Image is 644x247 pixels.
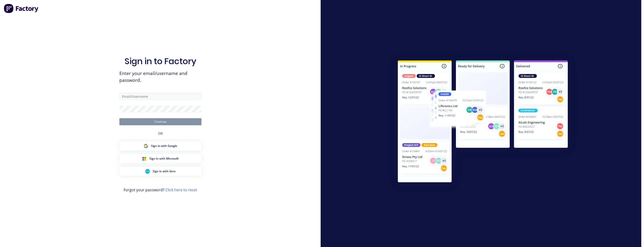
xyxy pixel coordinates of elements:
img: Sign in [387,51,578,193]
img: Microsoft Sign in [142,156,147,161]
img: Xero Sign in [145,169,150,174]
span: Sign in with Xero [153,169,175,173]
span: Sign in with Microsoft [149,157,179,161]
span: Sign in with Google [151,144,177,148]
h1: Sign in to Factory [125,56,196,66]
span: Forgot your password? [124,187,197,193]
a: Click here to reset [165,187,197,192]
img: Factory [4,4,39,13]
img: Google Sign in [144,144,148,148]
span: Enter your email/username and password. [119,70,201,84]
button: Google Sign inSign in with Google [119,141,201,150]
input: Email/Username [119,93,201,100]
button: Xero Sign inSign in with Xero [119,167,201,176]
button: Microsoft Sign inSign in with Microsoft [119,154,201,163]
div: OR [158,125,163,141]
button: Continue [119,118,201,125]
